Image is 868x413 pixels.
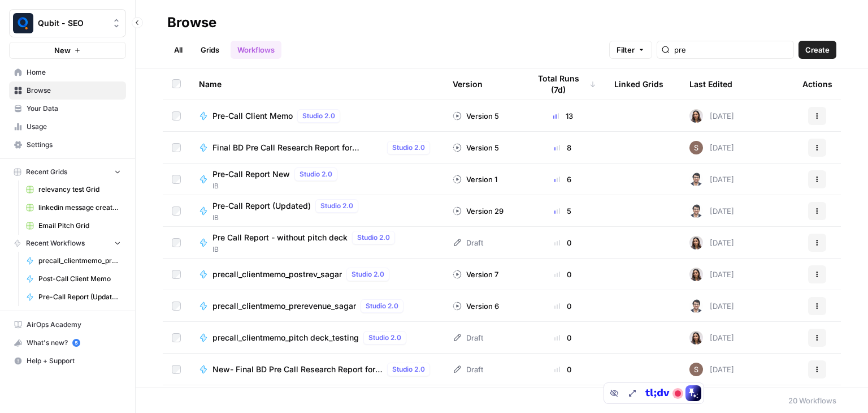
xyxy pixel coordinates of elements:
[38,18,106,29] span: Qubit - SEO
[530,237,596,248] div: 0
[530,205,596,217] div: 5
[302,111,335,121] span: Studio 2.0
[38,256,121,266] span: precall_clientmemo_prerevenue_sagar
[21,270,126,288] a: Post-Call Client Memo
[194,41,226,59] a: Grids
[212,110,293,122] span: Pre-Call Client Memo
[300,169,332,179] span: Studio 2.0
[530,68,596,100] div: Total Runs (7d)
[21,288,126,306] a: Pre-Call Report (Updated)
[212,364,383,375] span: New- Final BD Pre Call Research Report for Hubspot
[689,299,734,313] div: [DATE]
[453,269,498,280] div: Version 7
[689,331,734,345] div: [DATE]
[366,301,398,311] span: Studio 2.0
[212,200,311,212] span: Pre-Call Report (Updated)
[689,363,734,376] div: [DATE]
[320,201,353,211] span: Studio 2.0
[351,269,384,279] span: Studio 2.0
[231,41,281,59] a: Workflows
[9,63,126,81] a: Home
[689,109,703,123] img: 141n3bijxpn8h033wqhh0520kuqr
[212,269,342,280] span: precall_clientmemo_postrev_sagar
[27,320,121,330] span: AirOps Academy
[13,13,33,33] img: Qubit - SEO Logo
[9,352,126,370] button: Help + Support
[199,299,435,313] a: precall_clientmemo_prerevenue_sagarStudio 2.0
[689,236,703,249] img: 141n3bijxpn8h033wqhh0520kuqr
[199,363,435,376] a: New- Final BD Pre Call Research Report for HubspotStudio 2.0
[212,181,342,191] span: IB
[27,122,121,132] span: Usage
[212,332,359,343] span: precall_clientmemo_pitch deck_testing
[530,174,596,185] div: 6
[26,238,85,248] span: Recent Workflows
[38,221,121,231] span: Email Pitch Grid
[75,340,77,346] text: 5
[21,252,126,270] a: precall_clientmemo_prerevenue_sagar
[9,334,126,352] button: What's new? 5
[212,169,290,180] span: Pre-Call Report New
[802,68,832,100] div: Actions
[38,184,121,195] span: relevancy test Grid
[689,141,734,154] div: [DATE]
[212,244,400,255] span: IB
[357,233,390,243] span: Studio 2.0
[392,364,425,375] span: Studio 2.0
[9,118,126,136] a: Usage
[27,104,121,114] span: Your Data
[453,364,483,375] div: Draft
[21,217,126,235] a: Email Pitch Grid
[530,142,596,153] div: 8
[9,316,126,334] a: AirOps Academy
[199,268,435,281] a: precall_clientmemo_postrev_sagarStudio 2.0
[689,68,732,100] div: Last Edited
[38,203,121,213] span: linkedin message creator [PERSON_NAME]
[609,41,652,59] button: Filter
[689,204,703,218] img: 35tz4koyam3fgiezpr65b8du18d9
[9,235,126,252] button: Recent Workflows
[199,109,435,123] a: Pre-Call Client MemoStudio 2.0
[27,356,121,366] span: Help + Support
[689,204,734,218] div: [DATE]
[212,213,363,223] span: IB
[9,164,126,180] button: Recent Grids
[27,67,121,78] span: Home
[212,300,356,312] span: precall_clientmemo_prerevenue_sagar
[199,68,435,100] div: Name
[614,68,663,100] div: Linked Grids
[21,180,126,199] a: relevancy test Grid
[530,269,596,280] div: 0
[689,331,703,345] img: 141n3bijxpn8h033wqhh0520kuqr
[617,44,635,55] span: Filter
[212,142,383,153] span: Final BD Pre Call Research Report for Hubspot
[453,68,483,100] div: Version
[689,268,703,281] img: 141n3bijxpn8h033wqhh0520kuqr
[9,9,126,37] button: Workspace: Qubit - SEO
[453,300,499,312] div: Version 6
[199,231,435,255] a: Pre Call Report - without pitch deckStudio 2.0IB
[167,41,189,59] a: All
[212,232,348,243] span: Pre Call Report - without pitch deck
[689,141,703,154] img: r1t4d3bf2vn6qf7wuwurvsp061ux
[72,339,80,347] a: 5
[21,199,126,217] a: linkedin message creator [PERSON_NAME]
[798,41,836,59] button: Create
[9,136,126,154] a: Settings
[9,81,126,100] a: Browse
[9,42,126,59] button: New
[689,173,703,186] img: 35tz4koyam3fgiezpr65b8du18d9
[10,334,125,351] div: What's new?
[689,299,703,313] img: 35tz4koyam3fgiezpr65b8du18d9
[27,85,121,96] span: Browse
[453,332,483,343] div: Draft
[453,110,499,122] div: Version 5
[167,14,216,32] div: Browse
[9,100,126,118] a: Your Data
[530,110,596,122] div: 13
[530,364,596,375] div: 0
[38,274,121,284] span: Post-Call Client Memo
[453,142,499,153] div: Version 5
[199,331,435,345] a: precall_clientmemo_pitch deck_testingStudio 2.0
[26,167,67,177] span: Recent Grids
